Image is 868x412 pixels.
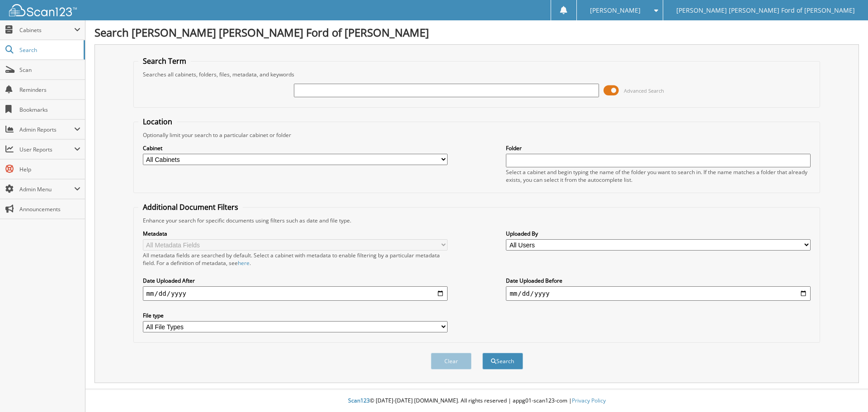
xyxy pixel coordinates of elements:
[348,397,370,404] span: Scan123
[431,353,472,369] button: Clear
[94,25,859,40] h1: Search [PERSON_NAME] [PERSON_NAME] Ford of [PERSON_NAME]
[506,168,811,184] div: Select a cabinet and begin typing the name of the folder you want to search in. If the name match...
[19,46,79,54] span: Search
[19,185,74,193] span: Admin Menu
[143,144,448,152] label: Cabinet
[138,71,816,78] div: Searches all cabinets, folders, files, metadata, and keywords
[590,8,641,13] span: [PERSON_NAME]
[506,286,811,301] input: end
[138,56,191,66] legend: Search Term
[9,4,77,16] img: scan123-logo-white.svg
[138,131,816,139] div: Optionally limit your search to a particular cabinet or folder
[143,312,448,319] label: File type
[19,66,80,74] span: Scan
[482,353,523,369] button: Search
[138,202,243,212] legend: Additional Document Filters
[138,117,177,127] legend: Location
[676,8,855,13] span: [PERSON_NAME] [PERSON_NAME] Ford of [PERSON_NAME]
[85,390,868,412] div: © [DATE]-[DATE] [DOMAIN_NAME]. All rights reserved | appg01-scan123-com |
[624,87,664,94] span: Advanced Search
[143,230,448,237] label: Metadata
[19,166,80,173] span: Help
[506,144,811,152] label: Folder
[143,286,448,301] input: start
[143,277,448,284] label: Date Uploaded After
[238,259,250,267] a: here
[19,86,80,94] span: Reminders
[506,230,811,237] label: Uploaded By
[19,26,74,34] span: Cabinets
[572,397,606,404] a: Privacy Policy
[19,146,74,153] span: User Reports
[506,277,811,284] label: Date Uploaded Before
[19,205,80,213] span: Announcements
[19,106,80,114] span: Bookmarks
[19,126,74,133] span: Admin Reports
[143,251,448,267] div: All metadata fields are searched by default. Select a cabinet with metadata to enable filtering b...
[138,217,816,224] div: Enhance your search for specific documents using filters such as date and file type.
